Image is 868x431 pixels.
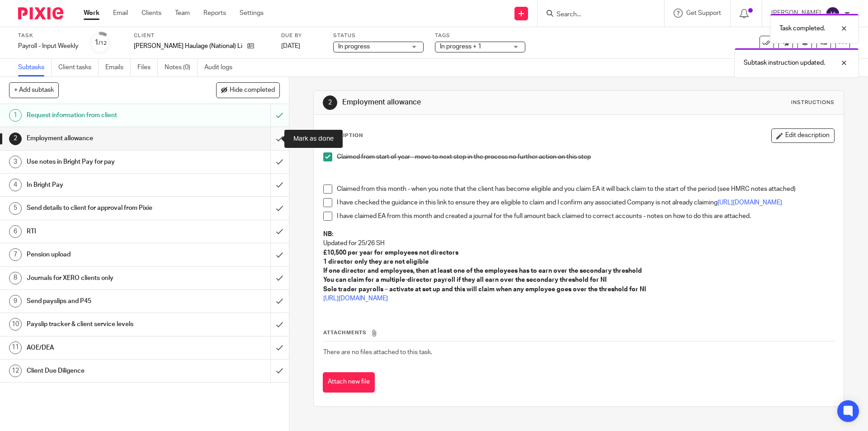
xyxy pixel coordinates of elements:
h1: Client Due Diligence [27,364,183,378]
span: In progress [338,43,370,50]
a: Team [175,9,190,18]
a: [URL][DOMAIN_NAME] [717,199,782,206]
h1: Send payslips and P45 [27,294,183,308]
div: 6 [9,225,22,238]
p: I have checked the guidance in this link to ensure they are eligible to claim and I confirm any a... [337,198,834,207]
h1: Pension upload [27,248,183,261]
a: Audit logs [204,59,239,76]
div: 2 [323,95,337,110]
div: 1 [94,38,107,48]
label: Status [333,32,424,39]
h1: AOE/DEA [27,341,183,355]
strong: £10,500 per year for employees not directors [323,250,458,256]
div: 5 [9,202,22,215]
h1: RTI [27,225,183,238]
h1: Payslip tracker & client service levels [27,317,183,331]
strong: If one director and employees, then at least one of the employees has to earn over the secondary ... [323,268,642,274]
div: Instructions [791,99,835,106]
h1: Send details to client for approval from Pixie [27,201,183,215]
p: I have claimed EA from this month and created a journal for the full amount back claimed to corre... [337,212,834,221]
a: Clients [142,9,161,18]
span: There are no files attached to this task. [323,349,432,355]
a: Client tasks [58,59,99,76]
span: [DATE] [281,43,300,49]
span: Hide completed [230,87,275,94]
h1: Use notes in Bright Pay for pay [27,155,183,169]
h1: Journals for XERO clients only [27,271,183,285]
button: Attach new file [323,372,375,393]
p: Description [323,132,363,139]
h1: Request information from client [27,109,183,122]
small: /12 [99,41,107,46]
div: 10 [9,318,22,331]
button: Hide completed [216,82,280,98]
a: Notes (0) [165,59,198,76]
a: Work [84,9,99,18]
a: Emails [105,59,131,76]
p: Claimed from this month - when you note that the client has become eligible and you claim EA it w... [337,185,834,194]
strong: You can claim for a multiple-director payroll if they all earn over the secondary threshold for NI [323,277,607,283]
img: Pixie [18,7,63,19]
a: Files [137,59,158,76]
a: Reports [203,9,226,18]
h1: In Bright Pay [27,178,183,192]
div: 12 [9,365,22,377]
p: Subtask instruction updated. [744,58,825,67]
label: Client [134,32,270,39]
strong: Sole trader payrolls – activate at set up and this will claim when any employee goes over the thr... [323,286,646,293]
span: Attachments [323,330,367,335]
div: 8 [9,272,22,284]
div: 9 [9,295,22,308]
button: Edit description [771,128,835,143]
a: Email [113,9,128,18]
h1: Employment allowance [27,132,183,145]
button: + Add subtask [9,82,59,98]
strong: NB: [323,231,333,237]
strong: 1 director only they are not eligible [323,259,429,265]
div: 3 [9,156,22,168]
img: svg%3E [826,6,840,21]
a: Subtasks [18,59,52,76]
p: [PERSON_NAME] Haulage (National) Limited [134,42,243,51]
a: [URL][DOMAIN_NAME] [323,295,388,302]
div: 7 [9,248,22,261]
div: 4 [9,179,22,191]
h1: Employment allowance [342,98,598,107]
p: Claimed from start of year - move to next step in the process no further action on this step [337,152,834,161]
label: Task [18,32,78,39]
label: Due by [281,32,322,39]
a: Settings [240,9,264,18]
p: Task completed. [779,24,825,33]
div: 2 [9,133,22,145]
p: Updated for 25/26 SH [323,239,834,248]
div: 11 [9,341,22,354]
div: 1 [9,109,22,122]
div: Payroll - Input Weekly [18,42,78,51]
